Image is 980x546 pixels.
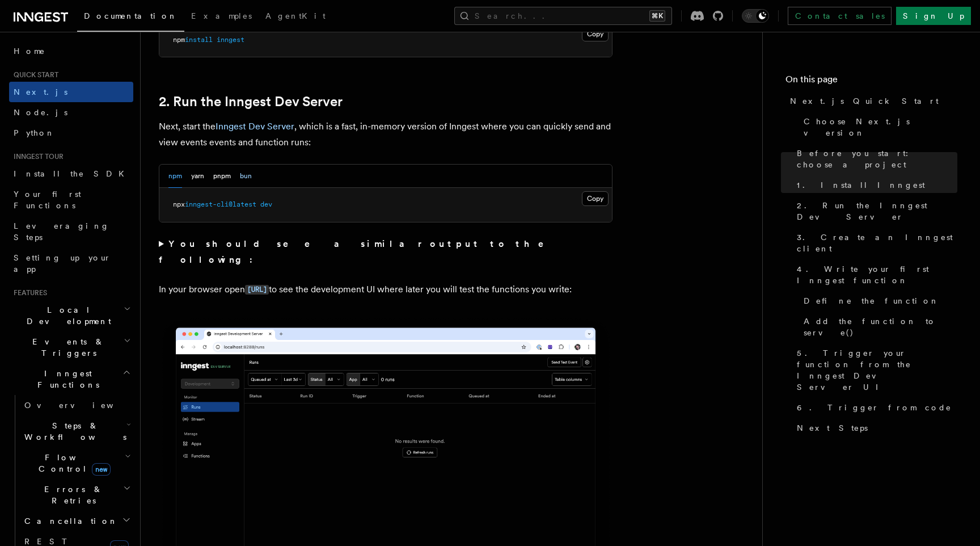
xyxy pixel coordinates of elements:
[785,91,957,111] a: Next.js Quick Start
[184,3,259,31] a: Examples
[20,420,126,443] span: Steps & Workflows
[159,236,612,268] summary: You should see a similar output to the following:
[240,165,252,188] button: bun
[14,190,81,210] span: Your first Functions
[9,300,133,331] button: Local Development
[9,184,133,216] a: Your first Functions
[159,119,612,150] p: Next, start the , which is a fast, in-memory version of Inngest where you can quickly send and vi...
[797,232,957,254] span: 3. Create an Inngest client
[20,395,133,415] a: Overview
[896,7,971,25] a: Sign Up
[173,200,185,208] span: npx
[84,11,178,20] span: Documentation
[14,128,55,137] span: Python
[9,288,47,297] span: Features
[159,238,560,265] strong: You should see a similar output to the following:
[20,484,123,506] span: Errors & Retries
[185,36,213,44] span: install
[792,195,957,227] a: 2. Run the Inngest Dev Server
[9,216,133,247] a: Leveraging Steps
[20,515,118,527] span: Cancellation
[77,3,184,32] a: Documentation
[9,152,64,161] span: Inngest tour
[259,3,332,31] a: AgentKit
[92,463,111,476] span: new
[14,253,111,274] span: Setting up your app
[9,102,133,123] a: Node.js
[9,123,133,143] a: Python
[20,452,125,474] span: Flow Control
[217,36,244,44] span: inngest
[20,447,133,479] button: Flow Controlnew
[9,363,133,395] button: Inngest Functions
[216,121,294,132] a: Inngest Dev Server
[260,200,272,208] span: dev
[213,165,231,188] button: pnpm
[799,291,957,311] a: Define the function
[159,282,612,298] p: In your browser open to see the development UI where later you will test the functions you write:
[9,163,133,184] a: Install the SDK
[14,221,109,242] span: Leveraging Steps
[20,479,133,511] button: Errors & Retries
[797,200,957,222] span: 2. Run the Inngest Dev Server
[804,116,957,138] span: Choose Next.js version
[797,179,925,191] span: 1. Install Inngest
[799,111,957,143] a: Choose Next.js version
[20,415,133,447] button: Steps & Workflows
[245,285,269,295] code: [URL]
[649,10,665,22] kbd: ⌘K
[185,200,256,208] span: inngest-cli@latest
[9,304,124,327] span: Local Development
[792,227,957,259] a: 3. Create an Inngest client
[454,7,672,25] button: Search...⌘K
[792,259,957,291] a: 4. Write your first Inngest function
[804,295,939,306] span: Define the function
[168,165,182,188] button: npm
[792,418,957,438] a: Next Steps
[9,247,133,279] a: Setting up your app
[792,397,957,418] a: 6. Trigger from code
[742,9,769,23] button: Toggle dark mode
[14,87,67,96] span: Next.js
[9,331,133,363] button: Events & Triggers
[804,316,957,338] span: Add the function to serve()
[582,191,609,206] button: Copy
[14,108,67,117] span: Node.js
[9,82,133,102] a: Next.js
[191,11,252,20] span: Examples
[785,73,957,91] h4: On this page
[792,343,957,397] a: 5. Trigger your function from the Inngest Dev Server UI
[24,401,141,410] span: Overview
[245,284,269,295] a: [URL]
[9,70,58,79] span: Quick start
[797,148,957,170] span: Before you start: choose a project
[9,336,124,359] span: Events & Triggers
[582,27,609,41] button: Copy
[9,368,122,390] span: Inngest Functions
[20,511,133,531] button: Cancellation
[14,169,131,178] span: Install the SDK
[797,402,952,413] span: 6. Trigger from code
[797,347,957,393] span: 5. Trigger your function from the Inngest Dev Server UI
[191,165,204,188] button: yarn
[14,45,45,57] span: Home
[265,11,326,20] span: AgentKit
[788,7,892,25] a: Contact sales
[799,311,957,343] a: Add the function to serve()
[173,36,185,44] span: npm
[9,41,133,61] a: Home
[790,95,939,107] span: Next.js Quick Start
[797,422,868,434] span: Next Steps
[792,143,957,175] a: Before you start: choose a project
[792,175,957,195] a: 1. Install Inngest
[159,94,343,110] a: 2. Run the Inngest Dev Server
[797,263,957,286] span: 4. Write your first Inngest function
